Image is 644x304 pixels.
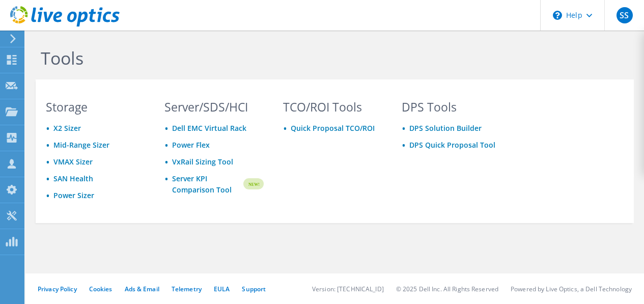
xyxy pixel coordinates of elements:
[283,101,382,113] h3: TCO/ROI Tools
[172,157,233,167] a: VxRail Sizing Tool
[53,190,94,200] a: Power Sizer
[396,285,498,293] li: © 2025 Dell Inc. All Rights Reserved
[312,285,384,293] li: Version: [TECHNICAL_ID]
[53,157,93,167] a: VMAX Sizer
[41,47,624,69] h1: Tools
[214,285,230,293] a: EULA
[53,174,93,183] a: SAN Health
[242,172,264,196] img: new-badge.svg
[38,285,77,293] a: Privacy Policy
[125,285,159,293] a: Ads & Email
[89,285,113,293] a: Cookies
[242,285,266,293] a: Support
[53,123,81,133] a: X2 Sizer
[402,101,501,113] h3: DPS Tools
[291,123,375,133] a: Quick Proposal TCO/ROI
[409,123,482,133] a: DPS Solution Builder
[172,123,246,133] a: Dell EMC Virtual Rack
[53,140,109,150] a: Mid-Range Sizer
[172,140,210,150] a: Power Flex
[164,101,264,113] h3: Server/SDS/HCI
[553,11,562,20] svg: \n
[409,140,495,150] a: DPS Quick Proposal Tool
[511,285,632,293] li: Powered by Live Optics, a Dell Technology
[617,7,633,23] span: SS
[172,285,202,293] a: Telemetry
[46,101,145,113] h3: Storage
[172,173,242,196] a: Server KPI Comparison Tool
